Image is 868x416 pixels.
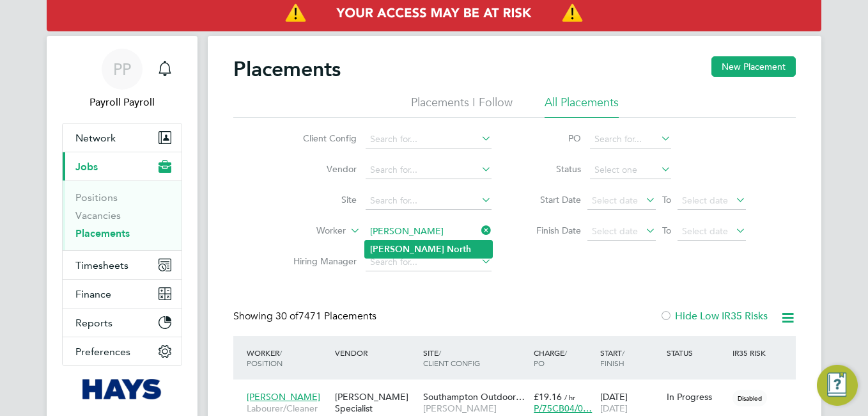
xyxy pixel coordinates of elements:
[62,95,182,110] span: Payroll Payroll
[283,255,357,267] label: Hiring Manager
[711,56,796,77] button: New Placement
[660,310,768,323] label: Hide Low IR35 Risks
[658,222,675,239] span: To
[63,124,182,152] button: Network
[63,280,182,308] button: Finance
[75,317,112,329] span: Reports
[275,310,376,323] span: 7471 Placements
[366,161,492,179] input: Search for...
[564,392,575,402] span: / hr
[75,346,130,358] span: Preferences
[420,341,531,374] div: Site
[523,225,581,236] label: Finish Date
[658,191,675,208] span: To
[523,163,581,175] label: Status
[667,391,727,403] div: In Progress
[75,288,111,300] span: Finance
[590,161,671,179] input: Select one
[366,131,492,148] input: Search for...
[75,161,98,173] span: Jobs
[63,180,182,250] div: Jobs
[366,253,492,271] input: Search for...
[75,191,118,204] a: Positions
[447,244,471,255] b: North
[75,132,116,144] span: Network
[75,259,128,271] span: Timesheets
[113,61,131,77] span: PP
[545,95,619,118] li: All Placements
[247,348,283,368] span: / Position
[244,341,332,374] div: Worker
[817,365,858,406] button: Engage Resource Center
[283,163,357,175] label: Vendor
[370,244,444,255] b: [PERSON_NAME]
[332,341,420,364] div: Vendor
[682,195,728,206] span: Select date
[663,341,730,364] div: Status
[592,225,638,237] span: Select date
[534,391,562,403] span: £19.16
[592,195,638,206] span: Select date
[63,251,182,279] button: Timesheets
[366,223,492,241] input: Search for...
[247,391,320,403] span: [PERSON_NAME]
[423,348,480,368] span: / Client Config
[233,56,341,82] h2: Placements
[63,152,182,180] button: Jobs
[283,132,357,144] label: Client Config
[531,341,597,374] div: Charge
[62,49,182,110] a: PPPayroll Payroll
[62,379,182,399] a: Go to home page
[600,403,628,414] span: [DATE]
[600,348,624,368] span: / Finish
[233,310,379,323] div: Showing
[366,192,492,210] input: Search for...
[423,391,525,403] span: Southampton Outdoor…
[283,194,357,205] label: Site
[63,337,182,365] button: Preferences
[534,348,567,368] span: / PO
[682,225,728,237] span: Select date
[272,225,346,237] label: Worker
[411,95,513,118] li: Placements I Follow
[523,194,581,205] label: Start Date
[597,341,663,374] div: Start
[82,379,162,399] img: hays-logo-retina.png
[732,390,767,406] span: Disabled
[729,341,773,364] div: IR35 Risk
[275,310,298,323] span: 30 of
[534,403,592,414] span: P/75CB04/0…
[523,132,581,144] label: PO
[75,209,121,221] a: Vacancies
[75,227,130,239] a: Placements
[590,131,671,148] input: Search for...
[63,308,182,337] button: Reports
[244,384,796,395] a: [PERSON_NAME]Labourer/Cleaner South 2025[PERSON_NAME] Specialist Recruitment LimitedSouthampton O...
